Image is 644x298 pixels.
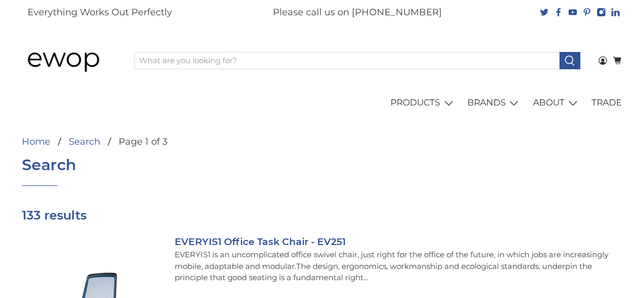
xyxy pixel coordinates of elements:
[22,137,50,146] a: Home
[27,6,172,19] p: Everything Works Out Perfectly
[462,89,527,117] a: BRANDS
[22,206,623,235] h3: 133 results
[273,6,442,19] p: Please call us on [PHONE_NUMBER]
[175,249,623,284] p: EVERYIS1 is an uncomplicated office swivel chair, just right for the office of the future, in whi...
[119,137,167,146] span: Page 1 of 3
[385,89,462,117] a: PRODUCTS
[22,137,623,146] nav: breadcrumbs
[134,52,560,69] input: What are you looking for?
[175,236,346,248] a: EVERYIS1 Office Task Chair - EV251
[586,89,628,117] a: TRADE
[17,89,628,117] nav: main navigation
[69,137,100,146] a: Search
[22,156,76,174] h1: Search
[527,89,586,117] a: ABOUT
